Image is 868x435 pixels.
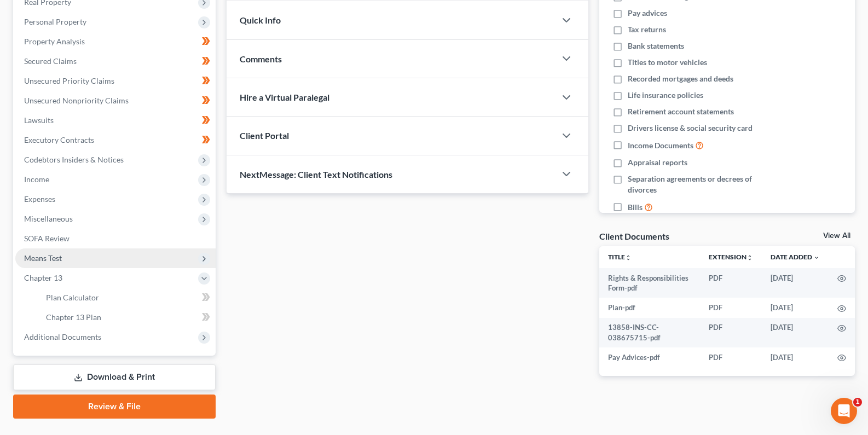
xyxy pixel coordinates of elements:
[813,254,820,261] i: expand_more
[24,96,129,105] span: Unsecured Nonpriority Claims
[762,298,829,317] td: [DATE]
[13,364,216,390] a: Download & Print
[24,37,85,46] span: Property Analysis
[24,234,70,243] span: SOFA Review
[700,318,762,348] td: PDF
[24,253,62,263] span: Means Test
[853,398,862,407] span: 1
[240,15,281,25] span: Quick Info
[599,318,700,348] td: 13858-INS-CC-038675715-pdf
[15,32,216,51] a: Property Analysis
[24,76,114,85] span: Unsecured Priority Claims
[24,115,54,125] span: Lawsuits
[628,123,753,134] span: Drivers license & social security card
[46,293,99,302] span: Plan Calculator
[24,273,62,282] span: Chapter 13
[46,312,101,322] span: Chapter 13 Plan
[762,347,829,367] td: [DATE]
[628,106,734,117] span: Retirement account statements
[599,230,669,242] div: Client Documents
[628,173,782,195] span: Separation agreements or decrees of divorces
[625,254,632,261] i: unfold_more
[700,268,762,298] td: PDF
[771,253,820,261] a: Date Added expand_more
[24,194,55,204] span: Expenses
[15,130,216,150] a: Executory Contracts
[628,8,667,19] span: Pay advices
[628,57,707,68] span: Titles to motor vehicles
[37,288,216,308] a: Plan Calculator
[831,398,857,424] iframe: Intercom live chat
[599,268,700,298] td: Rights & Responsibilities Form-pdf
[15,51,216,71] a: Secured Claims
[15,111,216,130] a: Lawsuits
[823,232,850,240] a: View All
[13,395,216,419] a: Review & File
[24,135,94,144] span: Executory Contracts
[240,54,282,64] span: Comments
[24,175,49,184] span: Income
[628,73,733,84] span: Recorded mortgages and deeds
[700,298,762,317] td: PDF
[628,90,703,101] span: Life insurance policies
[599,298,700,317] td: Plan-pdf
[15,71,216,91] a: Unsecured Priority Claims
[709,253,753,261] a: Extensionunfold_more
[15,229,216,248] a: SOFA Review
[628,24,666,35] span: Tax returns
[15,91,216,111] a: Unsecured Nonpriority Claims
[240,169,392,179] span: NextMessage: Client Text Notifications
[608,253,632,261] a: Titleunfold_more
[628,157,687,168] span: Appraisal reports
[762,318,829,348] td: [DATE]
[628,202,643,213] span: Bills
[599,347,700,367] td: Pay Advices-pdf
[762,268,829,298] td: [DATE]
[37,308,216,327] a: Chapter 13 Plan
[24,214,73,223] span: Miscellaneous
[24,155,124,164] span: Codebtors Insiders & Notices
[628,40,684,51] span: Bank statements
[24,17,86,26] span: Personal Property
[240,130,289,141] span: Client Portal
[24,56,77,66] span: Secured Claims
[700,347,762,367] td: PDF
[747,254,753,261] i: unfold_more
[628,140,693,151] span: Income Documents
[24,332,101,341] span: Additional Documents
[240,92,329,102] span: Hire a Virtual Paralegal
